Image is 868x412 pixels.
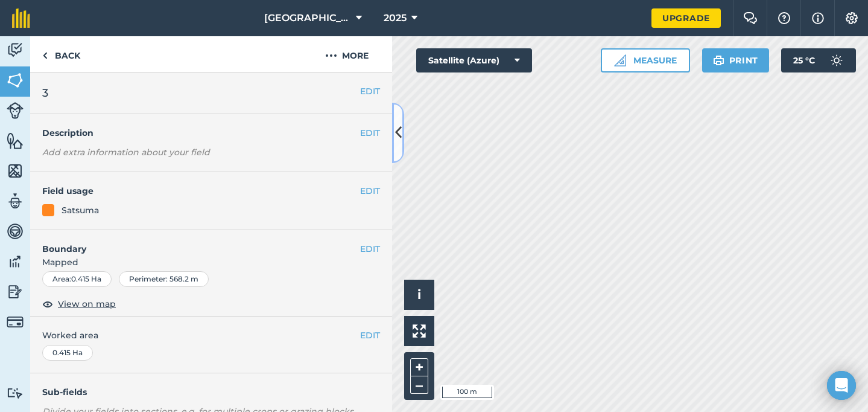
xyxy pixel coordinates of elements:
[264,11,351,25] span: [GEOGRAPHIC_DATA]
[384,11,407,25] span: 2025
[42,85,48,101] span: 3
[42,126,380,140] h4: Description
[416,48,532,72] button: Satellite (Azure)
[743,12,758,24] img: Two speech bubbles overlapping with the left bubble in the forefront
[404,280,434,310] button: i
[360,184,380,198] button: EDIT
[793,48,815,72] span: 25 ° C
[42,48,48,63] img: svg+xml;base64,PHN2ZyB4bWxucz0iaHR0cDovL3d3dy53My5vcmcvMjAwMC9zdmciIHdpZHRoPSI5IiBoZWlnaHQ9IjI0Ii...
[410,376,428,394] button: –
[42,297,53,311] img: svg+xml;base64,PHN2ZyB4bWxucz0iaHR0cDovL3d3dy53My5vcmcvMjAwMC9zdmciIHdpZHRoPSIxOCIgaGVpZ2h0PSIyNC...
[7,253,24,271] img: svg+xml;base64,PD94bWwgdmVyc2lvbj0iMS4wIiBlbmNvZGluZz0idXRmLTgiPz4KPCEtLSBHZW5lcmF0b3I6IEFkb2JlIE...
[7,192,24,210] img: svg+xml;base64,PD94bWwgdmVyc2lvbj0iMS4wIiBlbmNvZGluZz0idXRmLTgiPz4KPCEtLSBHZW5lcmF0b3I6IEFkb2JlIE...
[614,54,626,66] img: Ruler icon
[825,48,849,72] img: svg+xml;base64,PD94bWwgdmVyc2lvbj0iMS4wIiBlbmNvZGluZz0idXRmLTgiPz4KPCEtLSBHZW5lcmF0b3I6IEFkb2JlIE...
[844,12,859,24] img: A cog icon
[42,345,93,361] div: 0.415 Ha
[713,53,724,68] img: svg+xml;base64,PHN2ZyB4bWxucz0iaHR0cDovL3d3dy53My5vcmcvMjAwMC9zdmciIHdpZHRoPSIxOSIgaGVpZ2h0PSIyNC...
[42,147,210,158] em: Add extra information about your field
[325,48,337,63] img: svg+xml;base64,PHN2ZyB4bWxucz0iaHR0cDovL3d3dy53My5vcmcvMjAwMC9zdmciIHdpZHRoPSIyMCIgaGVpZ2h0PSIyNC...
[7,222,24,240] img: svg+xml;base64,PD94bWwgdmVyc2lvbj0iMS4wIiBlbmNvZGluZz0idXRmLTgiPz4KPCEtLSBHZW5lcmF0b3I6IEFkb2JlIE...
[119,271,209,287] div: Perimeter : 568.2 m
[781,48,856,72] button: 25 °C
[812,11,824,25] img: svg+xml;base64,PHN2ZyB4bWxucz0iaHR0cDovL3d3dy53My5vcmcvMjAwMC9zdmciIHdpZHRoPSIxNyIgaGVpZ2h0PSIxNy...
[413,324,426,338] img: Four arrows, one pointing top left, one top right, one bottom right and the last bottom left
[42,297,116,311] button: View on map
[7,387,24,399] img: svg+xml;base64,PD94bWwgdmVyc2lvbj0iMS4wIiBlbmNvZGluZz0idXRmLTgiPz4KPCEtLSBHZW5lcmF0b3I6IEFkb2JlIE...
[12,8,30,28] img: fieldmargin Logo
[360,329,380,342] button: EDIT
[360,126,380,140] button: EDIT
[58,297,116,311] span: View on map
[827,371,856,400] div: Open Intercom Messenger
[360,242,380,256] button: EDIT
[30,256,392,269] span: Mapped
[30,385,392,399] h4: Sub-fields
[417,287,421,302] span: i
[30,230,360,256] h4: Boundary
[7,41,24,59] img: svg+xml;base64,PD94bWwgdmVyc2lvbj0iMS4wIiBlbmNvZGluZz0idXRmLTgiPz4KPCEtLSBHZW5lcmF0b3I6IEFkb2JlIE...
[7,132,24,150] img: svg+xml;base64,PHN2ZyB4bWxucz0iaHR0cDovL3d3dy53My5vcmcvMjAwMC9zdmciIHdpZHRoPSI1NiIgaGVpZ2h0PSI2MC...
[651,8,721,28] a: Upgrade
[42,184,360,198] h4: Field usage
[7,314,24,330] img: svg+xml;base64,PD94bWwgdmVyc2lvbj0iMS4wIiBlbmNvZGluZz0idXRmLTgiPz4KPCEtLSBHZW5lcmF0b3I6IEFkb2JlIE...
[702,48,770,72] button: Print
[30,36,92,72] a: Back
[7,102,24,119] img: svg+xml;base64,PD94bWwgdmVyc2lvbj0iMS4wIiBlbmNvZGluZz0idXRmLTgiPz4KPCEtLSBHZW5lcmF0b3I6IEFkb2JlIE...
[7,162,24,180] img: svg+xml;base64,PHN2ZyB4bWxucz0iaHR0cDovL3d3dy53My5vcmcvMjAwMC9zdmciIHdpZHRoPSI1NiIgaGVpZ2h0PSI2MC...
[410,358,428,376] button: +
[7,283,24,301] img: svg+xml;base64,PD94bWwgdmVyc2lvbj0iMS4wIiBlbmNvZGluZz0idXRmLTgiPz4KPCEtLSBHZW5lcmF0b3I6IEFkb2JlIE...
[62,204,99,217] div: Satsuma
[360,85,380,98] button: EDIT
[42,329,380,342] span: Worked area
[601,48,690,72] button: Measure
[302,36,392,72] button: More
[42,271,112,287] div: Area : 0.415 Ha
[777,12,791,24] img: A question mark icon
[7,71,24,89] img: svg+xml;base64,PHN2ZyB4bWxucz0iaHR0cDovL3d3dy53My5vcmcvMjAwMC9zdmciIHdpZHRoPSI1NiIgaGVpZ2h0PSI2MC...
